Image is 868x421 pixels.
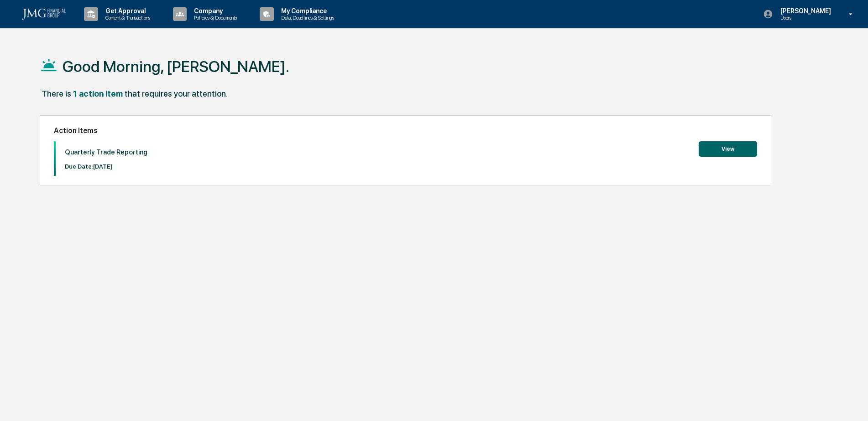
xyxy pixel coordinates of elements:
p: Data, Deadlines & Settings [274,15,339,21]
p: Policies & Documents [187,15,241,21]
img: logo [22,9,66,20]
p: My Compliance [274,7,339,15]
div: that requires your attention. [125,89,228,98]
button: View [699,141,757,157]
p: Content & Transactions [98,15,155,21]
p: [PERSON_NAME] [773,7,836,15]
p: Due Date: [DATE] [65,163,147,170]
a: View [699,144,757,153]
div: There is [42,89,71,98]
p: Users [773,15,836,21]
p: Company [187,7,241,15]
h1: Good Morning, [PERSON_NAME]. [63,57,289,76]
div: 1 action item [73,89,123,98]
h2: Action Items [54,126,757,135]
p: Quarterly Trade Reporting [65,148,147,156]
p: Get Approval [98,7,155,15]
